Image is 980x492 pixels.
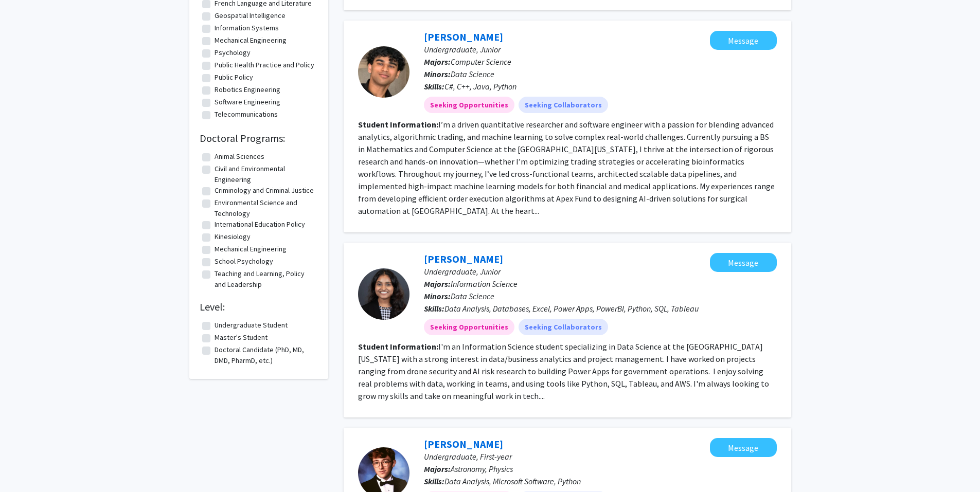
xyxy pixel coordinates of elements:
[215,10,286,21] label: Geospatial Intelligence
[451,69,494,79] span: Data Science
[424,81,444,92] b: Skills:
[451,57,511,67] span: Computer Science
[424,464,451,474] b: Majors:
[358,341,438,352] b: Student Information:
[451,464,513,474] span: Astronomy, Physics
[215,231,251,242] label: Kinesiology
[215,244,287,254] label: Mechanical Engineering
[424,266,501,277] span: Undergraduate, Junior
[215,109,278,120] label: Telecommunications
[215,320,288,331] label: Undergraduate Student
[444,303,699,314] span: Data Analysis, Databases, Excel, Power Apps, PowerBI, Python, SQL, Tableau
[710,438,777,457] button: Message Paul Voelker
[424,476,444,486] b: Skills:
[215,332,268,343] label: Master's Student
[424,57,451,67] b: Majors:
[424,291,451,301] b: Minors:
[424,303,444,314] b: Skills:
[358,341,769,401] fg-read-more: I'm an Information Science student specializing in Data Science at the [GEOGRAPHIC_DATA][US_STATE...
[215,256,273,267] label: School Psychology
[424,30,503,43] a: [PERSON_NAME]
[424,69,451,79] b: Minors:
[215,35,287,46] label: Mechanical Engineering
[424,97,514,113] mat-chip: Seeking Opportunities
[215,163,315,185] label: Civil and Environmental Engineering
[710,253,777,272] button: Message Kousalya Potti
[200,132,318,144] h2: Doctoral Programs:
[358,119,438,130] b: Student Information:
[424,279,451,289] b: Majors:
[8,446,44,484] iframe: Chat
[215,344,315,366] label: Doctoral Candidate (PhD, MD, DMD, PharmD, etc.)
[444,476,581,486] span: Data Analysis, Microsoft Software, Python
[215,60,314,70] label: Public Health Practice and Policy
[215,97,280,107] label: Software Engineering
[710,31,777,50] button: Message Sashvad Satish Kumar
[215,185,314,196] label: Criminology and Criminal Justice
[451,279,518,289] span: Information Science
[215,268,315,290] label: Teaching and Learning, Policy and Leadership
[424,319,514,335] mat-chip: Seeking Opportunities
[424,451,512,462] span: Undergraduate, First-year
[424,252,503,265] a: [PERSON_NAME]
[424,44,501,54] span: Undergraduate, Junior
[519,97,608,113] mat-chip: Seeking Collaborators
[215,72,253,83] label: Public Policy
[444,81,516,92] span: C#, C++, Java, Python
[215,23,279,33] label: Information Systems
[200,301,318,313] h2: Level:
[451,291,494,301] span: Data Science
[519,319,608,335] mat-chip: Seeking Collaborators
[215,219,305,230] label: International Education Policy
[215,151,264,162] label: Animal Sciences
[215,197,315,219] label: Environmental Science and Technology
[215,47,251,58] label: Psychology
[358,119,775,216] fg-read-more: I’m a driven quantitative researcher and software engineer with a passion for blending advanced a...
[424,438,503,450] a: [PERSON_NAME]
[215,84,280,95] label: Robotics Engineering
